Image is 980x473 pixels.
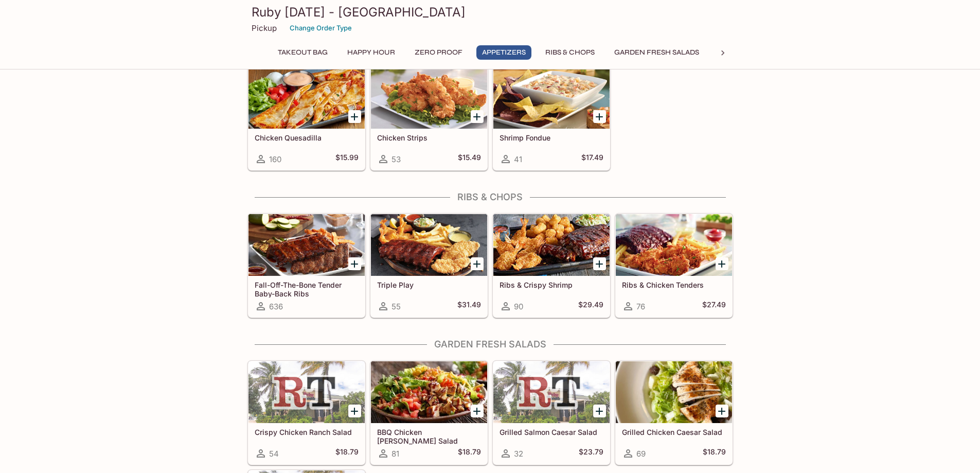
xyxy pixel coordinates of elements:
[248,66,365,170] a: Chicken Quesadilla160$15.99
[342,45,401,60] button: Happy Hour
[593,405,606,417] button: Add Grilled Salmon Caesar Salad
[493,361,610,423] div: Grilled Salmon Caesar Salad
[252,23,277,33] p: Pickup
[500,428,603,436] h5: Grilled Salmon Caesar Salad
[377,133,481,142] h5: Chicken Strips
[579,447,603,460] h5: $23.79
[636,302,645,311] span: 76
[493,214,610,276] div: Ribs & Crispy Shrimp
[493,66,610,170] a: Shrimp Fondue41$17.49
[500,281,603,289] h5: Ribs & Crispy Shrimp
[252,4,729,20] h3: Ruby [DATE] - [GEOGRAPHIC_DATA]
[636,449,646,459] span: 69
[377,281,481,289] h5: Triple Play
[248,214,365,276] div: Fall-Off-The-Bone Tender Baby-Back Ribs
[285,20,357,36] button: Change Order Type
[540,45,600,60] button: Ribs & Chops
[514,154,522,164] span: 41
[616,361,732,423] div: Grilled Chicken Caesar Salad
[248,361,365,423] div: Crispy Chicken Ranch Salad
[269,302,283,311] span: 636
[348,110,361,123] button: Add Chicken Quesadilla
[272,45,333,60] button: Takeout Bag
[703,447,726,460] h5: $18.79
[609,45,705,60] button: Garden Fresh Salads
[514,449,523,459] span: 32
[716,257,728,270] button: Add Ribs & Chicken Tenders
[615,214,733,318] a: Ribs & Chicken Tenders76$27.49
[348,257,361,270] button: Add Fall-Off-The-Bone Tender Baby-Back Ribs
[370,66,488,170] a: Chicken Strips53$15.49
[370,214,488,318] a: Triple Play55$31.49
[247,339,733,350] h4: Garden Fresh Salads
[409,45,468,60] button: Zero Proof
[348,405,361,417] button: Add Crispy Chicken Ranch Salad
[716,405,728,417] button: Add Grilled Chicken Caesar Salad
[622,428,726,436] h5: Grilled Chicken Caesar Salad
[458,153,481,165] h5: $15.49
[471,110,484,123] button: Add Chicken Strips
[248,214,365,318] a: Fall-Off-The-Bone Tender Baby-Back Ribs636
[248,361,365,465] a: Crispy Chicken Ranch Salad54$18.79
[247,191,733,203] h4: Ribs & Chops
[476,45,531,60] button: Appetizers
[578,300,603,312] h5: $29.49
[471,257,484,270] button: Add Triple Play
[471,405,484,417] button: Add BBQ Chicken Cobb Salad
[458,447,481,460] h5: $18.79
[371,67,487,129] div: Chicken Strips
[255,428,359,436] h5: Crispy Chicken Ranch Salad
[514,302,523,311] span: 90
[269,154,281,164] span: 160
[581,153,603,165] h5: $17.49
[370,361,488,465] a: BBQ Chicken [PERSON_NAME] Salad81$18.79
[255,133,359,142] h5: Chicken Quesadilla
[255,281,359,297] h5: Fall-Off-The-Bone Tender Baby-Back Ribs
[457,300,481,312] h5: $31.49
[622,281,726,289] h5: Ribs & Chicken Tenders
[593,257,606,270] button: Add Ribs & Crispy Shrimp
[493,361,610,465] a: Grilled Salmon Caesar Salad32$23.79
[702,300,726,312] h5: $27.49
[335,153,359,165] h5: $15.99
[391,154,401,164] span: 53
[493,214,610,318] a: Ribs & Crispy Shrimp90$29.49
[335,447,359,460] h5: $18.79
[371,361,487,423] div: BBQ Chicken Cobb Salad
[493,67,610,129] div: Shrimp Fondue
[500,133,603,142] h5: Shrimp Fondue
[391,449,399,459] span: 81
[371,214,487,276] div: Triple Play
[616,214,732,276] div: Ribs & Chicken Tenders
[391,302,401,311] span: 55
[593,110,606,123] button: Add Shrimp Fondue
[248,67,365,129] div: Chicken Quesadilla
[269,449,279,459] span: 54
[377,428,481,445] h5: BBQ Chicken [PERSON_NAME] Salad
[615,361,733,465] a: Grilled Chicken Caesar Salad69$18.79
